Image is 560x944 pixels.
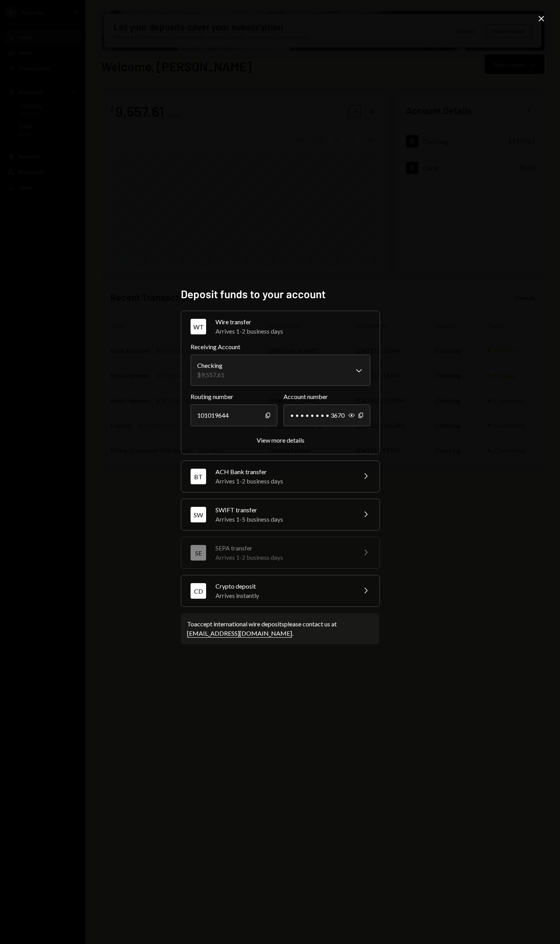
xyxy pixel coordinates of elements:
[181,499,380,530] button: SWSWIFT transferArrives 1-5 business days
[257,436,304,445] button: View more details
[191,545,206,561] div: SE
[215,327,370,336] div: Arrives 1-2 business days
[191,583,206,599] div: CD
[283,404,370,426] div: • • • • • • • • 3670
[215,582,352,591] div: Crypto deposit
[215,476,352,486] div: Arrives 1-2 business days
[181,575,380,606] button: CDCrypto depositArrives instantly
[191,507,206,522] div: SW
[215,543,352,553] div: SEPA transfer
[215,515,352,524] div: Arrives 1-5 business days
[215,591,352,600] div: Arrives instantly
[191,469,206,484] div: BT
[181,311,380,342] button: WTWire transferArrives 1-2 business days
[181,537,380,568] button: SESEPA transferArrives 1-2 business days
[215,467,352,476] div: ACH Bank transfer
[181,287,379,302] h2: Deposit funds to your account
[215,505,352,515] div: SWIFT transfer
[187,629,292,638] a: [EMAIL_ADDRESS][DOMAIN_NAME]
[181,461,380,492] button: BTACH Bank transferArrives 1-2 business days
[283,392,370,401] label: Account number
[191,355,370,386] button: Receiving Account
[215,553,352,562] div: Arrives 1-2 business days
[191,342,370,445] div: WTWire transferArrives 1-2 business days
[191,392,277,401] label: Routing number
[191,319,206,334] div: WT
[215,317,370,327] div: Wire transfer
[187,619,373,638] div: To accept international wire deposits please contact us at .
[191,404,277,426] div: 101019644
[191,342,370,352] label: Receiving Account
[257,436,304,444] div: View more details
